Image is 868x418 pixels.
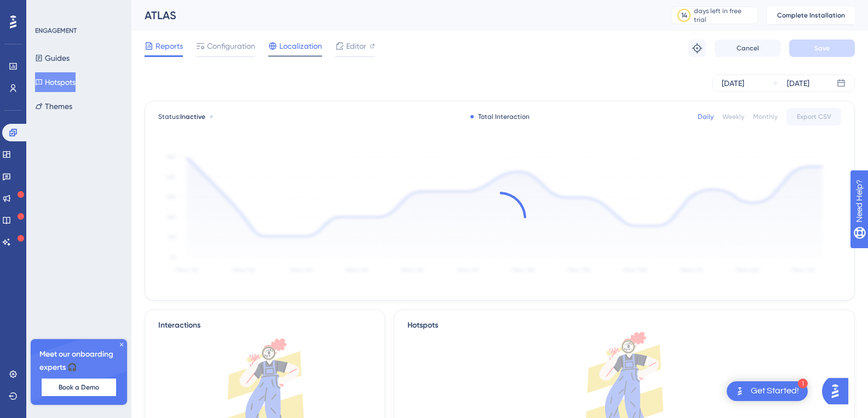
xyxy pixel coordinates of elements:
[737,44,759,53] span: Cancel
[727,381,808,401] div: Open Get Started! checklist, remaining modules: 1
[346,39,366,53] span: Editor
[822,375,855,408] iframe: UserGuiding AI Assistant Launcher
[722,112,744,121] div: Weekly
[59,383,99,392] span: Book a Demo
[35,26,77,35] div: ENGAGEMENT
[767,7,855,24] button: Complete Installation
[35,48,70,68] button: Guides
[787,77,809,90] div: [DATE]
[786,108,841,125] button: Export CSV
[814,44,830,53] span: Save
[733,385,746,398] img: launcher-image-alternative-text
[681,11,687,20] div: 14
[715,39,780,57] button: Cancel
[698,112,714,121] div: Daily
[753,112,778,121] div: Monthly
[751,385,799,397] div: Get Started!
[694,7,755,24] div: days left in free trial
[35,72,76,92] button: Hotspots
[470,112,530,121] div: Total Interaction
[158,112,205,121] span: Status:
[797,112,831,121] span: Export CSV
[35,96,72,116] button: Themes
[26,3,68,16] span: Need Help?
[722,77,744,90] div: [DATE]
[798,379,808,388] div: 1
[156,39,183,53] span: Reports
[279,39,322,53] span: Localization
[158,319,200,332] div: Interactions
[207,39,255,53] span: Configuration
[407,319,841,332] div: Hotspots
[145,8,643,23] div: ATLAS
[777,11,845,20] span: Complete Installation
[42,379,116,396] button: Book a Demo
[39,348,118,374] span: Meet our onboarding experts 🎧
[789,39,855,57] button: Save
[180,113,205,121] span: Inactive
